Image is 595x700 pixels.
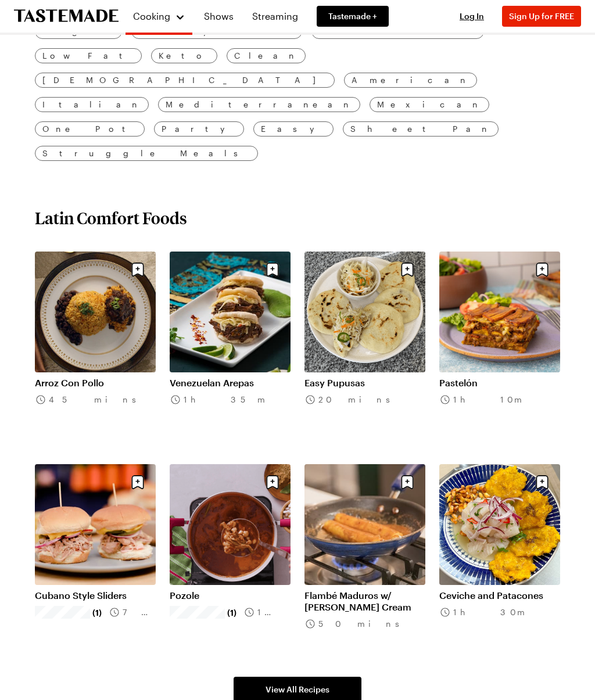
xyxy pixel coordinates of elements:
a: [DEMOGRAPHIC_DATA] [35,73,335,88]
span: American [352,74,469,87]
a: Italian [35,97,149,112]
button: Save recipe [261,471,284,493]
a: Arroz Con Pollo [35,377,156,389]
a: Cubano Style Sliders [35,590,156,601]
span: Mediterranean [166,98,353,111]
a: Keto [151,48,217,63]
button: Save recipe [396,471,418,493]
button: Save recipe [127,471,149,493]
span: Sheet Pan [350,123,491,135]
a: Mexican [370,97,489,112]
button: Save recipe [396,259,418,281]
span: Italian [42,98,141,111]
a: Mediterranean [158,97,360,112]
span: Clean [234,49,298,62]
span: Low Fat [42,49,134,62]
button: Log In [449,10,495,22]
a: Easy [253,121,334,137]
a: Pozole [170,590,291,601]
span: Easy [261,123,326,135]
span: Struggle Meals [42,147,250,160]
span: Cooking [133,10,170,21]
a: Sheet Pan [343,121,499,137]
span: View All Recipes [266,684,329,695]
button: Save recipe [531,259,553,281]
a: Flambé Maduros w/ [PERSON_NAME] Cream [304,590,425,613]
span: Party [162,123,236,135]
h2: Latin Comfort Foods [35,207,187,228]
a: Party [154,121,244,137]
a: Tastemade + [317,6,389,27]
a: To Tastemade Home Page [14,10,119,23]
a: Easy Pupusas [304,377,425,389]
button: Sign Up for FREE [502,6,581,27]
span: [DEMOGRAPHIC_DATA] [42,74,327,87]
a: Pastelón [439,377,560,389]
span: Sign Up for FREE [509,11,574,21]
button: Cooking [132,5,185,28]
span: Tastemade + [328,10,377,22]
button: Save recipe [261,259,284,281]
span: Keto [159,49,210,62]
a: Clean [227,48,306,63]
button: Save recipe [531,471,553,493]
button: Save recipe [127,259,149,281]
span: Mexican [377,98,482,111]
a: American [344,73,477,88]
span: Log In [460,11,484,21]
span: One Pot [42,123,137,135]
a: Venezuelan Arepas [170,377,291,389]
a: Ceviche and Patacones [439,590,560,601]
a: Low Fat [35,48,142,63]
a: Struggle Meals [35,146,258,161]
a: One Pot [35,121,145,137]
